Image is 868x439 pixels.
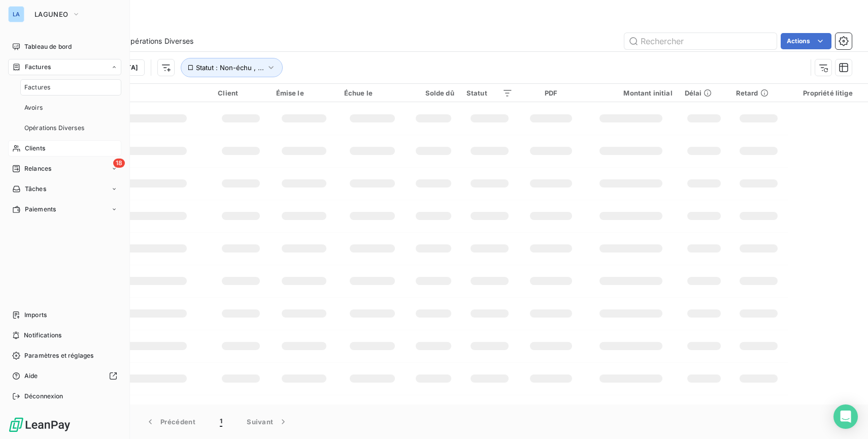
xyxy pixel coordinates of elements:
[344,89,400,97] div: Échue le
[525,89,577,97] div: PDF
[24,392,63,401] span: Déconnexion
[25,62,51,72] span: Factures
[24,371,38,381] span: Aide
[35,10,68,18] span: LAGUNEO
[220,417,222,427] span: 1
[794,89,862,97] div: Propriété litige
[125,36,193,46] span: Opérations Diverses
[24,83,50,92] span: Factures
[8,368,121,384] a: Aide
[833,404,858,429] div: Open Intercom Messenger
[8,417,71,433] img: Logo LeanPay
[24,42,72,51] span: Tableau de bord
[8,6,24,22] div: LA
[25,184,46,194] span: Tâches
[589,89,673,97] div: Montant initial
[466,89,513,97] div: Statut
[24,351,93,360] span: Paramètres et réglages
[276,89,332,97] div: Émise le
[413,89,454,97] div: Solde dû
[24,310,47,320] span: Imports
[25,205,56,214] span: Paiements
[781,33,831,49] button: Actions
[208,411,235,432] button: 1
[25,144,45,153] span: Clients
[685,89,724,97] div: Délai
[736,89,782,97] div: Retard
[196,64,264,72] span: Statut : Non-échu , ...
[24,103,43,112] span: Avoirs
[24,331,61,340] span: Notifications
[24,164,51,173] span: Relances
[218,89,263,97] div: Client
[113,159,125,168] span: 18
[181,58,283,77] button: Statut : Non-échu , ...
[24,123,84,133] span: Opérations Diverses
[624,33,777,49] input: Rechercher
[133,411,208,432] button: Précédent
[235,411,301,432] button: Suivant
